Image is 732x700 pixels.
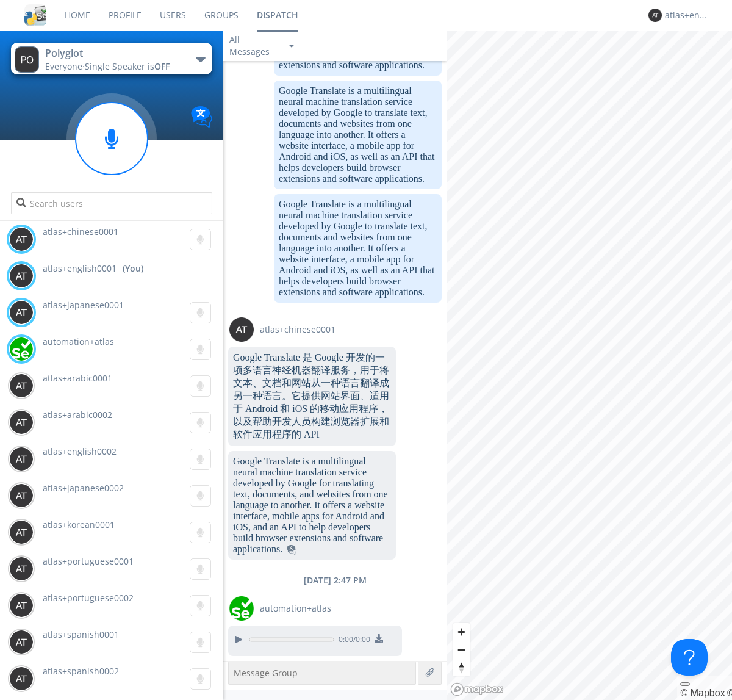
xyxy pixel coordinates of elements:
button: Toggle attribution [680,682,690,686]
span: atlas+english0002 [43,446,117,457]
span: 0:00 / 0:00 [334,634,370,648]
img: 373638.png [9,630,34,654]
img: translated-message [287,545,296,555]
dc-p: Google Translate is a multilingual neural machine translation service developed by Google for tra... [233,456,391,555]
div: All Messages [229,34,278,58]
div: (You) [123,262,143,275]
img: 373638.png [9,447,34,471]
dc-p: Google Translate is a multilingual neural machine translation service developed by Google to tran... [279,199,437,298]
img: 373638.png [15,46,39,73]
input: Search users [11,192,212,214]
img: 373638.png [9,300,34,325]
span: atlas+portuguese0002 [43,592,134,604]
img: d2d01cd9b4174d08988066c6d424eccd [229,596,254,621]
span: Zoom out [453,641,470,659]
a: Mapbox [680,688,725,698]
dc-p: Google Translate 是 Google 开发的一项多语言神经机器翻译服务，用于将文本、文档和网站从一种语言翻译成另一种语言。它提供网站界面、适用于 Android 和 iOS 的移动... [233,352,391,441]
span: Reset bearing to north [453,659,470,676]
span: atlas+arabic0001 [43,372,112,384]
img: 373638.png [9,264,34,288]
img: d2d01cd9b4174d08988066c6d424eccd [9,337,34,361]
span: atlas+chinese0001 [43,226,118,237]
span: atlas+japanese0002 [43,482,124,494]
div: [DATE] 2:47 PM [223,574,447,586]
img: 373638.png [9,410,34,435]
img: 373638.png [229,317,254,342]
span: automation+atlas [43,336,114,347]
span: OFF [154,60,170,72]
button: Reset bearing to north [453,659,470,676]
img: 373638.png [9,373,34,398]
span: automation+atlas [260,602,331,615]
button: Zoom in [453,623,470,641]
img: 373638.png [9,227,34,251]
img: 373638.png [648,9,662,22]
span: Single Speaker is [85,60,170,72]
span: atlas+spanish0001 [43,629,119,640]
button: Zoom out [453,641,470,659]
span: atlas+portuguese0001 [43,555,134,567]
a: Mapbox logo [450,682,504,696]
div: Everyone · [45,60,182,73]
img: cddb5a64eb264b2086981ab96f4c1ba7 [24,4,46,26]
dc-p: Google Translate is a multilingual neural machine translation service developed by Google to tran... [279,85,437,184]
img: 373638.png [9,557,34,581]
img: download media button [375,634,383,643]
img: caret-down-sm.svg [289,45,294,48]
img: 373638.png [9,666,34,691]
span: atlas+korean0001 [43,519,115,530]
span: atlas+chinese0001 [260,323,335,336]
img: Translation enabled [191,106,212,128]
button: PolyglotEveryone·Single Speaker isOFF [11,43,212,74]
span: atlas+english0001 [43,262,117,275]
img: 373638.png [9,520,34,544]
span: atlas+japanese0001 [43,299,124,311]
img: 373638.png [9,483,34,508]
span: This is a translated message [287,544,296,554]
div: Polyglot [45,46,182,60]
span: atlas+arabic0002 [43,409,112,420]
img: 373638.png [9,593,34,618]
span: atlas+spanish0002 [43,665,119,677]
div: atlas+english0001 [665,9,711,21]
iframe: Toggle Customer Support [671,639,708,676]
